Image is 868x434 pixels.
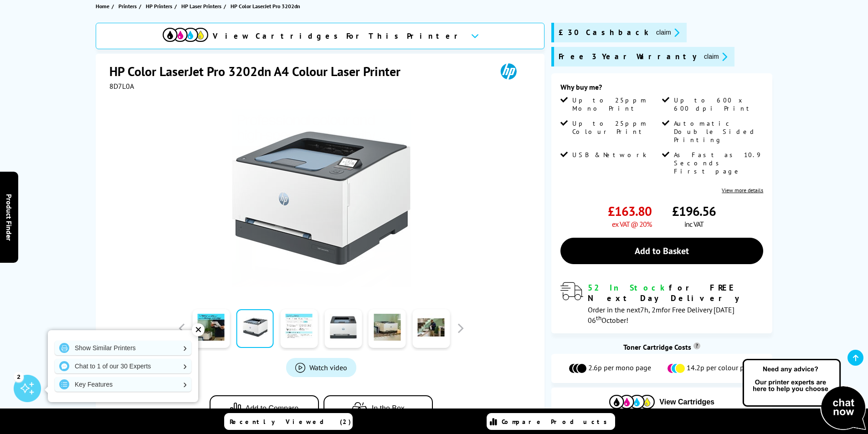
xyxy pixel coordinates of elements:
a: Product_All_Videos [286,358,356,377]
span: Product Finder [5,194,14,240]
button: View Cartridges [558,394,765,409]
a: HP Color LaserJet Pro 3202dn [231,1,303,11]
span: 2.6p per mono page [588,363,651,374]
span: In the Box [372,404,405,413]
span: Free 3 Year Warranty [559,51,697,62]
span: Up to 25ppm Colour Print [572,119,660,136]
div: modal_delivery [560,282,763,324]
img: HP [488,63,529,80]
a: View more details [722,187,763,194]
button: promo-description [653,27,682,38]
a: Compare Products [487,413,615,430]
span: HP Laser Printers [181,1,221,11]
div: Toner Cartridge Costs [551,342,772,352]
span: Watch video [309,363,347,372]
button: In the Box [324,395,433,421]
span: Recently Viewed (2) [230,418,351,426]
img: Open Live Chat window [740,357,868,432]
a: Home [96,1,112,11]
span: Home [96,1,109,11]
sup: th [596,314,601,322]
a: Add to Basket [560,238,763,264]
span: View Cartridges For This Printer [213,31,463,41]
span: 7h, 2m [640,305,662,314]
img: View Cartridges [163,28,208,42]
span: £163.80 [608,203,652,220]
span: HP Color LaserJet Pro 3202dn [231,1,300,11]
a: Printers [118,1,139,11]
span: Order in the next for Free Delivery [DATE] 06 October! [588,305,734,325]
span: £30 Cashback [559,27,649,38]
span: Printers [118,1,137,11]
img: HP Color LaserJet Pro 3202dn Thumbnail [232,109,411,287]
sup: Cost per page [693,342,700,349]
a: Key Features [55,377,191,392]
span: View Cartridges [659,398,714,406]
span: Up to 25ppm Mono Print [572,96,660,112]
span: USB & Network [572,151,647,159]
span: Up to 600 x 600 dpi Print [674,96,761,112]
span: Add to Compare [246,404,299,413]
button: Add to Compare [210,395,319,421]
img: Cartridges [609,395,655,409]
a: Show Similar Printers [55,341,191,355]
a: HP Printers [146,1,175,11]
a: HP Laser Printers [181,1,224,11]
a: Recently Viewed (2) [224,413,353,430]
span: HP Printers [146,1,172,11]
button: promo-description [701,51,730,62]
span: As Fast as 10.9 Seconds First page [674,151,761,175]
span: 8D7L0A [109,82,134,91]
span: ex VAT @ 20% [612,220,652,229]
span: £196.56 [672,203,716,220]
span: 14.2p per colour page [687,363,755,374]
a: HP Color LaserJet Pro 3202dn ThumbnailHP Color LaserJet Pro 3202dn Thumbnail [232,109,411,287]
span: Compare Products [502,418,612,426]
span: inc VAT [684,220,704,229]
div: Why buy me? [560,82,763,96]
div: ✕ [192,323,205,336]
div: 2 [14,372,24,382]
div: for FREE Next Day Delivery [588,282,763,303]
h1: HP Color LaserJet Pro 3202dn A4 Colour Laser Printer [109,63,410,80]
span: Automatic Double Sided Printing [674,119,761,144]
span: 52 In Stock [588,282,669,293]
a: Chat to 1 of our 30 Experts [55,359,191,373]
